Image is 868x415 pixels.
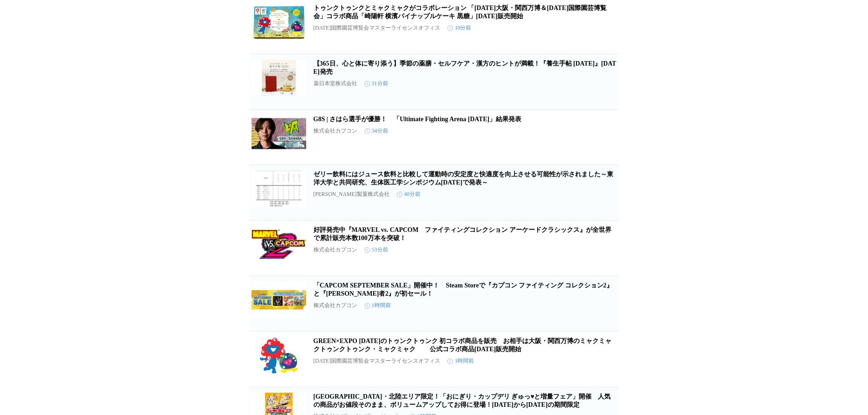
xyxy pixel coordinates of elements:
[252,337,306,374] img: GREEN×EXPO 2027のトゥンクトゥンク 初コラボ商品を販売 お相手は大阪・関西万博のミャクミャクトゥンクトゥンク・ミャクミャク 公式コラボ商品2025年9月23日（火）販売開始
[313,80,357,87] p: 薬日本堂株式会社
[313,60,616,75] a: 【365日、心と体に寄り添う】季節の薬膳・セルフケア・漢方のヒントが満載！『養生手帖 [DATE]』[DATE]発売
[313,226,611,241] a: 好評発売中『MARVEL vs. CAPCOM ファイティングコレクション アーケードクラシックス』が全世界で累計販売本数100万本を突破！
[313,127,357,135] p: 株式会社カプコン
[313,338,612,353] a: GREEN×EXPO [DATE]のトゥンクトゥンク 初コラボ商品を販売 お相手は大阪・関西万博のミャクミャクトゥンクトゥンク・ミャクミャク 公式コラボ商品[DATE]販売開始
[252,226,306,262] img: 好評発売中『MARVEL vs. CAPCOM ファイティングコレクション アーケードクラシックス』が全世界で累計販売本数100万本を突破！
[313,5,607,20] a: トゥンクトゥンクとミャクミャクがコラボレーション 「[DATE]大阪・関西万博＆[DATE]国際園芸博覧会」コラボ商品「崎陽軒 横濱パイナップルケーキ 黒糖」[DATE]販売開始
[313,190,390,198] p: [PERSON_NAME]製菓株式会社
[313,282,613,297] a: 「CAPCOM SEPTEMBER SALE」開催中！ Steam Storeで『カプコン ファイティング コレクション2』と『[PERSON_NAME]者2』が初セール！
[313,171,613,186] a: ゼリー飲料にはジュース飲料と比較して運動時の安定度と快適度を向上させる可能性が示されました～東洋大学と共同研究、生体医工学シンポジウム[DATE]で発表～
[252,115,306,152] img: G8S | さはら選手が優勝！ 「Ultimate Fighting Arena 2025」結果発表
[252,60,306,96] img: 【365日、心と体に寄り添う】季節の薬膳・セルフケア・漢方のヒントが満載！『養生手帖 2026』9月16日（火）発売
[365,80,388,87] time: 31分前
[447,357,474,365] time: 1時間前
[397,190,421,198] time: 40分前
[313,24,441,32] p: [DATE]国際園芸博覧会マスターライセンスオフィス
[313,116,521,123] a: G8S | さはら選手が優勝！ 「Ultimate Fighting Arena [DATE]」結果発表
[365,127,388,135] time: 34分前
[365,302,391,309] time: 1時間前
[313,246,357,254] p: 株式会社カプコン
[313,302,357,309] p: 株式会社カプコン
[365,246,388,254] time: 53分前
[252,4,306,41] img: トゥンクトゥンクとミャクミャクがコラボレーション 「2025年大阪・関西万博＆２０２７年国際園芸博覧会」コラボ商品「崎陽軒 横濱パイナップルケーキ 黒糖」2025年9月23日（火）販売開始
[313,357,441,365] p: [DATE]国際園芸博覧会マスターライセンスオフィス
[252,282,306,318] img: 「CAPCOM SEPTEMBER SALE」開催中！ Steam Storeで『カプコン ファイティング コレクション2』と『鬼武者2』が初セール！
[313,393,611,408] a: [GEOGRAPHIC_DATA]・北陸エリア限定！「おにぎり・カップデリ ぎゅっ♥と増量フェア」開催 人気の商品がお値段そのまま、ボリュームアップしてお得に登場！[DATE]から[DATE]の...
[252,170,306,207] img: ゼリー飲料にはジュース飲料と比較して運動時の安定度と快適度を向上させる可能性が示されました～東洋大学と共同研究、生体医工学シンポジウム2025で発表～
[447,24,471,32] time: 10分前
